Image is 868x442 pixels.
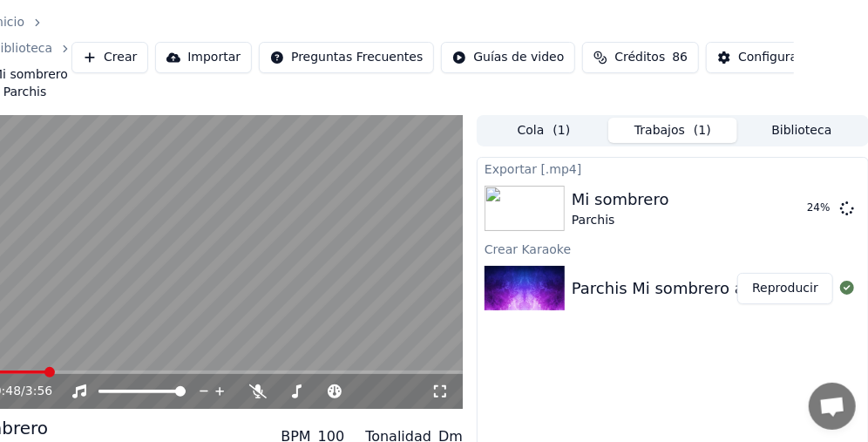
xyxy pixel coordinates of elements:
[694,122,711,139] span: ( 1 )
[259,42,434,73] button: Preguntas Frecuentes
[155,42,252,73] button: Importar
[807,201,833,215] div: 24 %
[71,42,148,73] button: Crear
[672,49,688,66] span: 86
[809,383,856,430] div: Chat abierto
[737,118,866,143] button: Biblioteca
[608,118,737,143] button: Trabajos
[572,212,669,229] div: Parchis
[478,158,868,179] div: Exportar [.mp4]
[478,238,868,259] div: Crear Karaoke
[737,273,833,304] button: Reproducir
[582,42,699,73] button: Créditos86
[441,42,575,73] button: Guías de video
[572,276,768,301] div: Parchis Mi sombrero alon
[25,383,52,400] span: 3:56
[706,42,834,73] button: Configuración
[479,118,608,143] button: Cola
[572,187,669,212] div: Mi sombrero
[553,122,570,139] span: ( 1 )
[614,49,665,66] span: Créditos
[738,49,823,66] div: Configuración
